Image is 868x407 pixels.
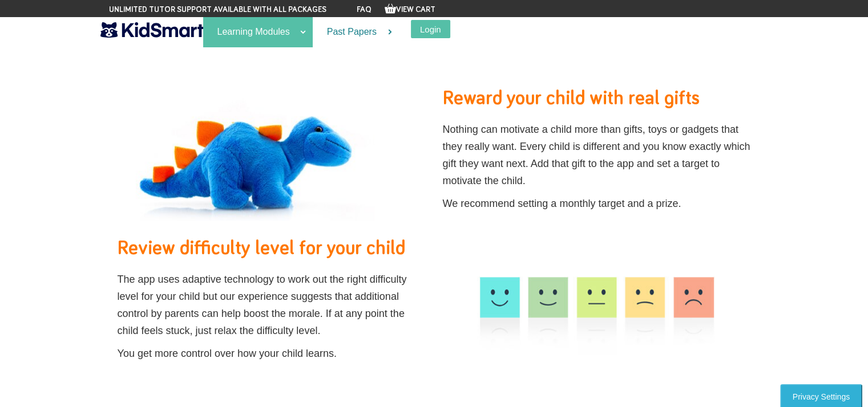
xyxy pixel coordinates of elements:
[118,271,426,339] p: The app uses adaptive technology to work out the right difficulty level for your child but our ex...
[109,4,326,15] span: Unlimited tutor support available with all packages
[411,20,450,38] button: Login
[100,20,203,40] img: KidSmart logo
[385,3,396,14] img: Your items in the shopping basket
[385,6,435,14] a: View Cart
[443,195,751,212] p: We recommend setting a monthly target and a prize.
[443,88,700,110] h2: Reward your child with real gifts
[118,71,374,221] img: dino
[443,121,751,189] p: Nothing can motivate a child more than gifts, toys or gadgets that they really want. Every child ...
[118,238,405,260] h2: Review difficulty level for your child
[313,17,399,47] a: Past Papers
[203,17,313,47] a: Learning Modules
[118,345,426,362] p: You get more control over how your child learns.
[477,221,717,363] img: level
[357,6,372,14] a: FAQ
